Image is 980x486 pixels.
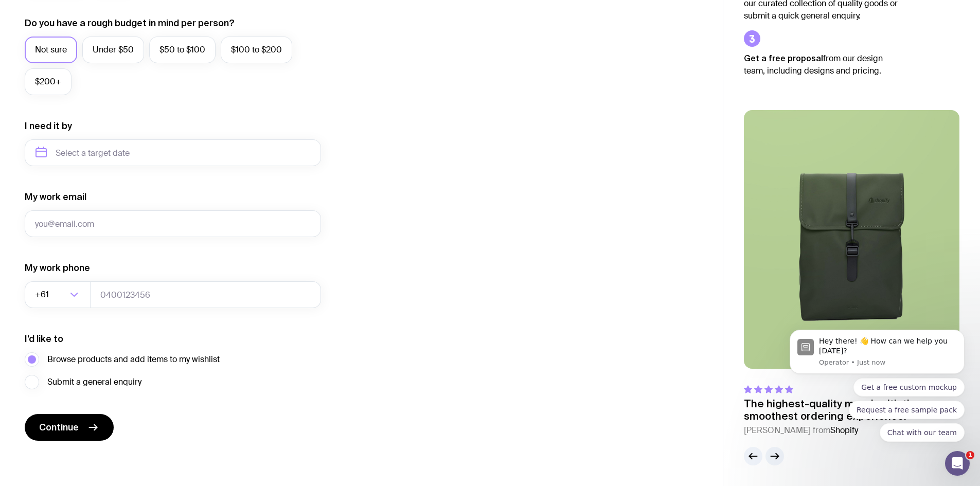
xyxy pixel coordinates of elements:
[82,37,144,63] label: Under $50
[25,262,90,274] label: My work phone
[744,52,898,77] p: from our design team, including designs and pricing.
[25,414,114,441] button: Continue
[25,333,63,345] label: I’d like to
[25,120,72,132] label: I need it by
[25,281,91,308] div: Search for option
[35,281,51,308] span: +61
[47,353,220,366] span: Browse products and add items to my wishlist
[51,281,67,308] input: Search for option
[744,424,959,437] cite: [PERSON_NAME] from
[25,210,321,237] input: you@email.com
[90,281,321,308] input: 0400123456
[25,37,77,63] label: Not sure
[966,451,974,459] span: 1
[744,398,959,422] p: The highest-quality merch with the smoothest ordering experience.
[47,376,141,388] span: Submit a general enquiry
[149,37,216,63] label: $50 to $100
[25,68,72,95] label: $200+
[25,17,235,29] label: Do you have a rough budget in mind per person?
[25,191,86,203] label: My work email
[39,421,79,434] span: Continue
[945,451,970,476] iframe: Intercom live chat
[221,37,292,63] label: $100 to $200
[774,250,980,458] iframe: Intercom notifications message
[25,139,321,166] input: Select a target date
[744,53,823,63] strong: Get a free proposal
